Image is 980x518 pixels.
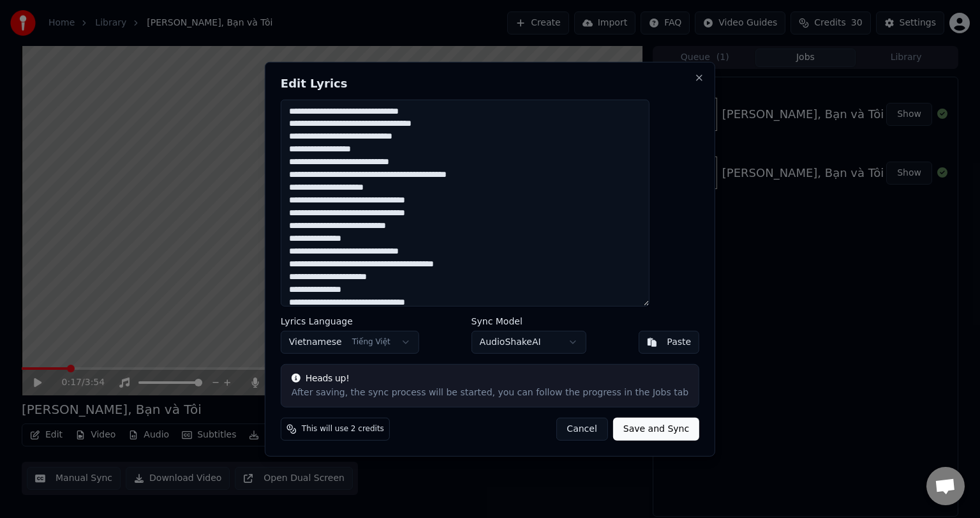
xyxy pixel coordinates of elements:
[281,317,419,326] label: Lyrics Language
[613,418,699,441] button: Save and Sync
[292,386,688,399] div: After saving, the sync process will be started, you can follow the progress in the Jobs tab
[281,77,699,89] h2: Edit Lyrics
[292,372,688,385] div: Heads up!
[556,418,607,441] button: Cancel
[638,331,699,354] button: Paste
[471,317,586,326] label: Sync Model
[302,424,384,434] span: This will use 2 credits
[667,336,691,349] div: Paste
